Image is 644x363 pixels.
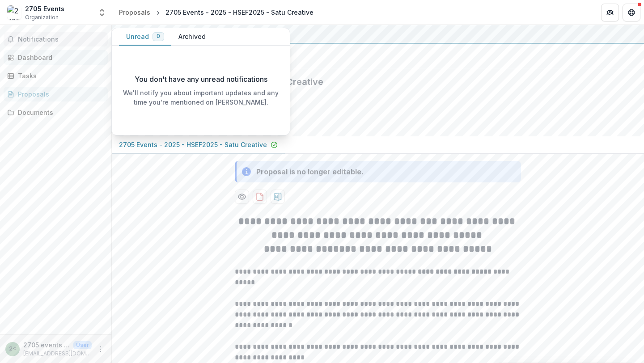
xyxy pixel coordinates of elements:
button: Archived [171,28,213,46]
p: You don't have any unread notifications [135,74,267,84]
button: More [95,344,106,355]
div: Proposals [119,8,150,17]
div: Proposals [18,89,101,99]
p: 2705 Events - 2025 - HSEF2025 - Satu Creative [119,140,267,149]
div: Tasks [18,71,101,80]
div: 2705 Events [25,4,64,13]
a: Proposals [115,6,154,19]
div: 2705 events <events2705@gmail.com> [9,346,16,352]
button: download-proposal [271,190,285,204]
p: 2705 events <[EMAIL_ADDRESS][DOMAIN_NAME]> [23,340,70,350]
a: Tasks [4,68,108,83]
nav: breadcrumb [115,6,317,19]
img: 2705 Events [7,5,21,20]
p: User [73,341,92,349]
span: Notifications [18,36,104,43]
button: Open entity switcher [96,4,108,21]
div: Yayasan Hasanah [119,29,637,39]
button: Unread [119,28,171,46]
div: Documents [18,108,101,117]
p: [EMAIL_ADDRESS][DOMAIN_NAME] [23,350,92,358]
span: Organization [25,13,59,21]
div: Proposal is no longer editable. [256,166,364,177]
button: Notifications [4,32,108,46]
span: 0 [157,33,160,39]
a: Proposals [4,87,108,101]
a: Documents [4,105,108,120]
div: Dashboard [18,53,101,62]
button: Get Help [623,4,640,21]
p: We'll notify you about important updates and any time you're mentioned on [PERSON_NAME]. [119,88,283,107]
div: 2705 Events - 2025 - HSEF2025 - Satu Creative [165,8,314,17]
button: download-proposal [253,190,267,204]
button: Preview cdd98d3d-5247-4da2-b4c5-3dcee9390d06-0.pdf [235,190,249,204]
h2: 2705 Events - 2025 - HSEF2025 - Satu Creative [119,76,623,87]
a: Dashboard [4,50,108,65]
button: Partners [601,4,619,21]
